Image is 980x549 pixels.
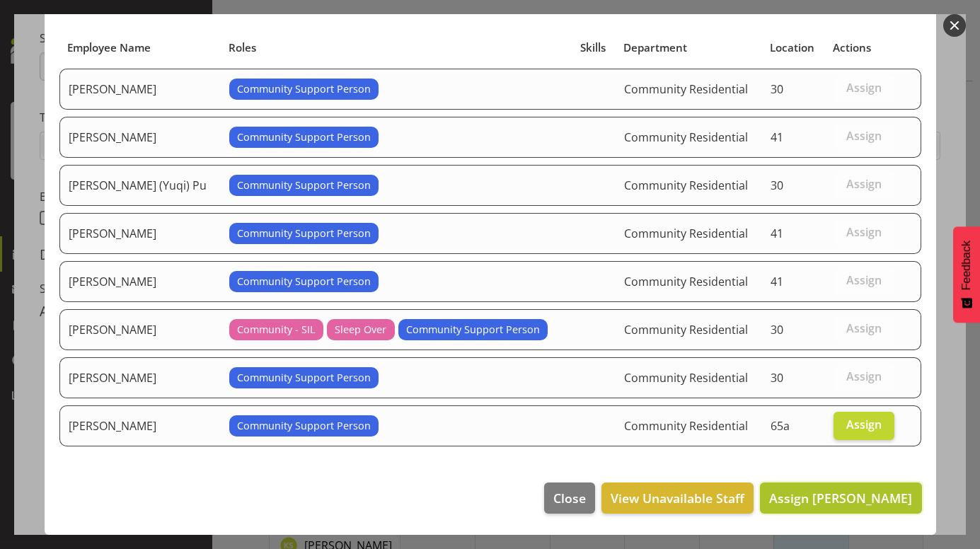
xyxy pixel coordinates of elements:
span: Assign [PERSON_NAME] [769,490,912,507]
td: [PERSON_NAME] [59,357,221,398]
span: 41 [771,226,783,241]
span: Community - SIL [237,322,316,337]
td: [PERSON_NAME] [59,261,221,302]
span: Community Residential [624,274,748,289]
span: Community Support Person [237,178,371,193]
span: Assign [846,81,882,95]
span: Community Residential [624,178,748,193]
span: Sleep Over [335,322,386,337]
span: View Unavailable Staff [611,489,744,507]
span: Community Residential [624,226,748,241]
button: Assign [PERSON_NAME] [760,482,921,514]
span: Assign [846,225,882,239]
span: Actions [833,40,871,56]
span: Community Support Person [406,322,540,337]
span: Community Residential [624,81,748,97]
span: Community Support Person [237,129,371,145]
span: 41 [771,129,783,145]
span: Feedback [960,241,973,290]
span: Community Residential [624,129,748,145]
span: 30 [771,322,783,337]
span: 30 [771,370,783,386]
span: Assign [846,321,882,335]
span: Assign [846,177,882,191]
span: 30 [771,178,783,193]
span: Assign [846,129,882,143]
td: [PERSON_NAME] [59,405,221,446]
button: Feedback - Show survey [953,226,980,323]
span: Employee Name [67,40,151,56]
td: [PERSON_NAME] [59,309,221,350]
span: Department [623,40,687,56]
span: Assign [846,417,882,432]
button: View Unavailable Staff [601,482,754,514]
span: Community Support Person [237,81,371,97]
span: 65a [771,418,790,434]
span: Community Support Person [237,370,371,386]
span: Location [770,40,814,56]
span: Community Support Person [237,226,371,241]
span: Community Support Person [237,418,371,434]
span: Community Residential [624,418,748,434]
td: [PERSON_NAME] (Yuqi) Pu [59,165,221,206]
span: Assign [846,369,882,383]
button: Close [544,482,595,514]
span: Assign [846,273,882,287]
span: Community Support Person [237,274,371,289]
span: Skills [580,40,606,56]
span: Roles [229,40,256,56]
span: Community Residential [624,370,748,386]
span: 30 [771,81,783,97]
td: [PERSON_NAME] [59,117,221,158]
span: Community Residential [624,322,748,337]
span: Close [553,489,586,507]
td: [PERSON_NAME] [59,69,221,110]
span: 41 [771,274,783,289]
td: [PERSON_NAME] [59,213,221,254]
